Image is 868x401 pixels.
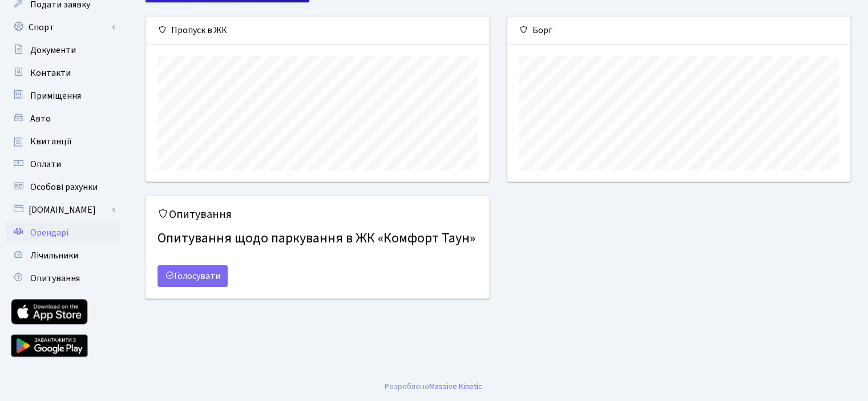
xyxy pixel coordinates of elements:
span: Авто [30,112,51,125]
a: Опитування [6,267,120,290]
span: Оплати [30,158,61,171]
span: Приміщення [30,90,81,102]
span: Квитанції [30,135,72,148]
a: [DOMAIN_NAME] [6,199,120,221]
a: Лічильники [6,244,120,267]
h4: Опитування щодо паркування в ЖК «Комфорт Таун» [158,226,478,252]
a: Massive Kinetic [429,380,482,392]
span: Лічильники [30,249,78,262]
div: Пропуск в ЖК [146,17,489,44]
a: Особові рахунки [6,176,120,199]
a: Орендарі [6,221,120,244]
span: Опитування [30,272,80,285]
a: Квитанції [6,130,120,153]
div: Борг [507,17,850,44]
a: Приміщення [6,84,120,107]
span: Особові рахунки [30,181,98,193]
span: Орендарі [30,226,68,239]
a: Оплати [6,153,120,176]
a: Документи [6,39,120,62]
a: Голосувати [158,265,228,287]
a: Контакти [6,62,120,84]
h5: Опитування [158,208,478,221]
span: Документи [30,44,76,56]
a: Спорт [6,16,120,39]
a: Розроблено [385,380,429,392]
a: Авто [6,107,120,130]
div: . [385,380,484,393]
span: Контакти [30,67,71,79]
